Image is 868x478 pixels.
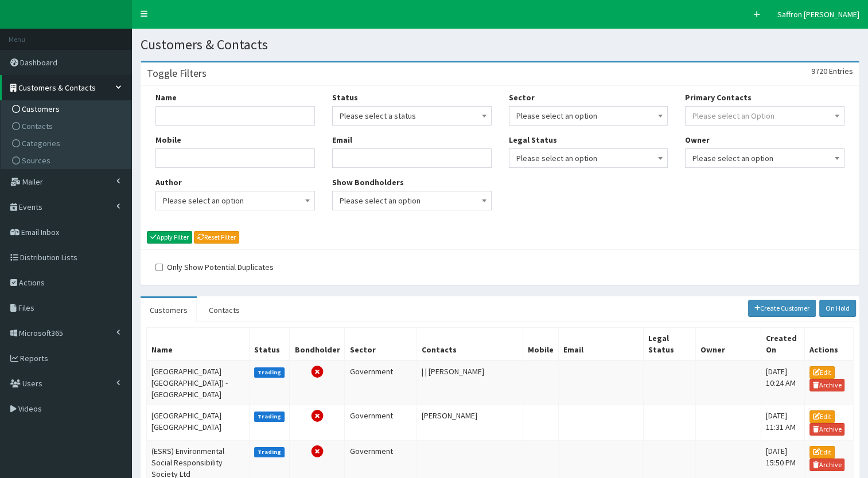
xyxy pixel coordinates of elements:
span: Customers [22,104,60,114]
th: Status [249,327,290,361]
label: Sector [509,92,535,103]
th: Name [147,327,250,361]
th: Contacts [417,327,523,361]
span: Please select an Option [692,111,774,121]
a: Contacts [3,117,131,135]
span: Reports [20,353,48,363]
span: Please select a status [332,106,492,126]
a: Customers [3,100,131,117]
label: Name [155,92,177,103]
span: Events [19,202,42,212]
td: [DATE] 10:24 AM [761,361,804,405]
a: Sources [3,152,131,169]
label: Only Show Potential Duplicates [155,261,274,273]
span: Please select an option [685,148,844,168]
h1: Customers & Contacts [141,37,859,52]
th: Bondholder [290,327,345,361]
span: Please select an option [516,108,661,124]
span: Categories [22,138,60,148]
h3: Toggle Filters [147,68,207,79]
span: Please select a status [340,108,484,124]
span: Please select an option [163,193,308,209]
label: Owner [685,134,710,146]
td: [PERSON_NAME] [417,405,523,440]
td: Government [345,405,417,440]
span: Please select an option [516,150,661,166]
th: Mobile [523,327,559,361]
span: Email Inbox [21,227,59,237]
span: Videos [18,403,42,414]
span: Sources [22,155,50,166]
a: Archive [809,379,845,391]
a: Reset Filter [194,231,239,244]
td: Government [345,361,417,405]
label: Trading [254,412,285,422]
a: Edit [809,366,835,379]
button: Apply Filter [147,231,192,244]
span: Please select an option [509,148,668,168]
span: Entries [829,66,853,76]
span: Distribution Lists [20,252,77,262]
span: Actions [19,277,45,288]
td: [GEOGRAPHIC_DATA] [GEOGRAPHIC_DATA] [147,405,250,440]
a: Customers [141,298,197,322]
span: Mailer [22,177,43,187]
label: Legal Status [509,134,557,146]
a: Edit [809,410,835,423]
span: Please select an option [340,193,484,209]
label: Primary Contacts [685,92,752,103]
label: Show Bondholders [332,177,404,188]
a: Categories [3,135,131,152]
input: Only Show Potential Duplicates [155,264,163,271]
th: Created On [761,327,804,361]
a: Archive [809,459,845,471]
label: Status [332,92,358,103]
a: Edit [809,446,835,459]
label: Email [332,134,352,146]
span: Please select an option [692,150,837,166]
span: Customers & Contacts [18,83,96,93]
span: Saffron [PERSON_NAME] [777,9,859,19]
th: Legal Status [643,327,695,361]
label: Trading [254,367,285,378]
span: Please select an option [155,191,315,210]
label: Trading [254,447,285,457]
label: Author [155,177,182,188]
span: 9720 [811,66,827,76]
span: Users [22,378,42,389]
a: Create Customer [748,300,816,317]
th: Actions [804,327,853,361]
span: Files [18,303,34,313]
td: | | [PERSON_NAME] [417,361,523,405]
span: Please select an option [509,106,668,126]
a: On Hold [819,300,856,317]
td: [DATE] 11:31 AM [761,405,804,440]
label: Mobile [155,134,181,146]
span: Dashboard [20,57,57,68]
span: Microsoft365 [19,328,63,338]
th: Email [559,327,644,361]
a: Contacts [200,298,249,322]
a: Archive [809,423,845,436]
th: Owner [695,327,761,361]
span: Please select an option [332,191,492,210]
span: Contacts [22,121,53,131]
td: [GEOGRAPHIC_DATA] [GEOGRAPHIC_DATA]) - [GEOGRAPHIC_DATA] [147,361,250,405]
th: Sector [345,327,417,361]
